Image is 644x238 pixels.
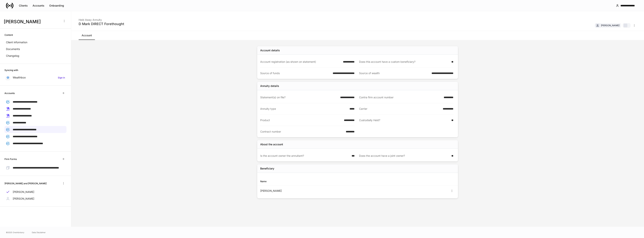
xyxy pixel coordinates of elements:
[16,3,30,9] button: Clients
[359,71,429,75] div: Source of wealth
[4,68,18,72] h6: Syncing with
[13,197,34,201] p: [PERSON_NAME]
[79,31,95,40] a: Account
[79,22,124,26] div: D Mark DIRECT Forethought
[32,231,46,234] a: Data Disclaimer
[260,130,344,134] div: Contract number
[4,74,66,81] a: WealthboxSign in
[4,157,17,161] h6: Firm Forms
[33,4,44,7] div: Accounts
[359,107,441,111] div: Carrier
[47,3,66,9] button: Onboarding
[260,180,358,183] div: Name
[4,39,66,46] a: Client information
[4,189,66,195] a: [PERSON_NAME]
[260,71,330,75] div: Source of funds
[49,4,64,7] div: Onboarding
[6,47,20,51] p: Documents
[260,84,279,88] div: Annuity details
[4,182,47,185] h6: [PERSON_NAME] and [PERSON_NAME]
[601,24,619,27] div: [PERSON_NAME]
[260,95,338,99] div: Statement(s) on file?
[260,189,358,193] div: [PERSON_NAME]
[13,76,26,79] p: Wealthbox
[260,118,342,122] div: Product
[6,231,24,234] span: © 2025 OneAdvisory
[58,76,65,79] h6: Sign in
[260,143,283,146] div: About the account
[359,60,449,64] div: Does this account have a custom beneficiary?
[4,52,66,59] a: Changelog
[6,40,27,44] p: Client information
[4,195,66,202] a: [PERSON_NAME]
[13,190,34,194] p: [PERSON_NAME]
[19,4,28,7] div: Clients
[359,95,441,99] div: Contra firm account number
[4,33,13,37] h6: Content
[260,60,341,64] div: Account registration (as shown on statement)
[260,167,274,170] h5: Beneficiary
[359,118,449,122] div: Custodially Held?
[260,107,347,111] div: Annuity type
[79,16,124,22] div: Held Away Annuity
[260,48,280,52] div: Account details
[4,91,15,95] h6: Accounts
[4,19,60,25] h3: [PERSON_NAME]
[359,154,449,158] div: Does the account have a joint owner?
[260,154,349,158] div: Is the account owner the annuitant?
[30,3,47,9] button: Accounts
[4,46,66,52] a: Documents
[6,54,19,58] p: Changelog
